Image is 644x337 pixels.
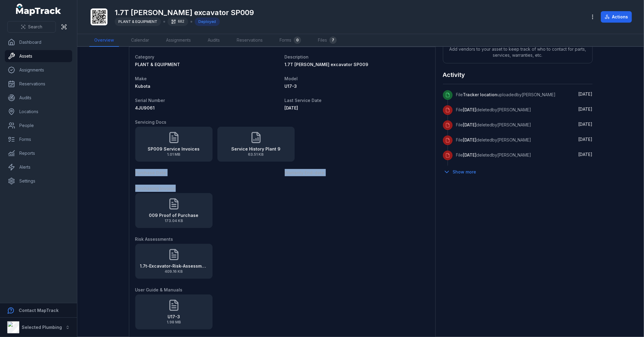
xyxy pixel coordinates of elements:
[578,137,593,142] time: 8/19/2025, 11:00:14 AM
[578,152,593,157] time: 8/19/2025, 11:00:14 AM
[285,84,297,89] span: U17-3
[5,50,72,62] a: Assets
[167,314,181,320] strong: U17-3
[5,92,72,104] a: Audits
[135,76,147,81] span: Make
[5,161,72,173] a: Alerts
[5,147,72,159] a: Reports
[168,17,188,26] div: 682
[161,34,196,47] a: Assignments
[7,21,56,33] button: Search
[231,152,280,157] span: 63.51 KB
[89,34,119,47] a: Overview
[135,186,176,191] span: Purchasing Invoice
[148,146,200,152] strong: SP009 Service Invoices
[463,137,477,142] span: [DATE]
[135,62,180,67] span: PLANT & EQUIPMENT
[578,107,593,112] time: 8/19/2025, 11:00:14 AM
[22,325,62,330] strong: Selected Plumbing
[456,107,531,112] span: File deleted by [PERSON_NAME]
[463,152,477,157] span: [DATE]
[16,4,61,16] a: MapTrack
[5,36,72,48] a: Dashboard
[578,137,593,142] span: [DATE]
[285,170,325,175] span: Warranty End-date
[135,54,155,59] span: Category
[285,105,298,110] span: [DATE]
[135,237,173,242] span: Risk Assessments
[5,133,72,145] a: Forms
[456,137,531,142] span: File deleted by [PERSON_NAME]
[578,152,593,157] span: [DATE]
[118,19,157,24] span: PLANT & EQUIPMENT
[135,170,166,175] span: Purchase Date
[578,122,593,127] span: [DATE]
[5,78,72,90] a: Reservations
[285,76,298,81] span: Model
[135,84,151,89] span: Kubota
[232,34,268,47] a: Reservations
[578,91,593,97] span: [DATE]
[231,146,280,152] strong: Service History Plant 9
[601,11,632,23] button: Actions
[456,92,556,97] span: File uploaded by [PERSON_NAME]
[140,263,208,269] strong: 1.7t-Excavator-Risk-Assessment
[463,107,477,112] span: [DATE]
[135,119,167,125] span: Servicing Docs
[443,71,465,79] h2: Activity
[443,166,480,178] button: Show more
[578,107,593,112] span: [DATE]
[456,122,531,127] span: File deleted by [PERSON_NAME]
[135,105,155,110] span: 4JU9061
[135,287,183,292] span: User Guide & Manuals
[135,98,165,103] span: Serial Number
[149,212,199,218] strong: 009 Proof of Purchase
[5,64,72,76] a: Assignments
[578,91,593,97] time: 8/19/2025, 11:05:49 AM
[126,34,154,47] a: Calendar
[115,8,254,17] h1: 1.7T [PERSON_NAME] excavator SP009
[285,62,369,67] span: 1.7T [PERSON_NAME] excavator SP009
[5,175,72,187] a: Settings
[203,34,225,47] a: Audits
[285,98,322,103] span: Last Service Date
[463,92,498,97] span: Tracker location
[285,105,298,110] time: 6/6/2025, 12:00:00 AM
[19,308,59,313] strong: Contact MapTrack
[28,24,42,30] span: Search
[140,269,208,274] span: 409.16 KB
[5,119,72,132] a: People
[5,106,72,118] a: Locations
[463,122,477,127] span: [DATE]
[329,37,337,44] div: 7
[195,17,220,26] div: Deployed
[456,152,531,157] span: File deleted by [PERSON_NAME]
[578,122,593,127] time: 8/19/2025, 11:00:14 AM
[275,34,306,47] a: Forms0
[294,37,301,44] div: 0
[167,320,181,325] span: 1.98 MB
[148,152,200,157] span: 1.01 MB
[443,41,592,63] span: Add vendors to your asset to keep track of who to contact for parts, services, warranties, etc.
[285,54,309,59] span: Description
[313,34,341,47] a: Files7
[149,218,199,223] span: 173.04 KB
